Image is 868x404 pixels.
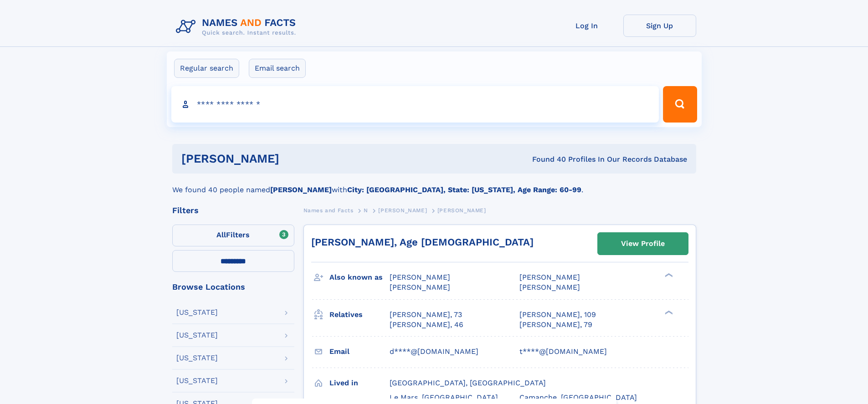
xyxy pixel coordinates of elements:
a: [PERSON_NAME], 46 [390,320,463,330]
div: ❯ [663,309,673,315]
h3: Relatives [329,307,390,322]
label: Regular search [174,59,239,78]
h3: Email [329,344,390,359]
span: Camanche, [GEOGRAPHIC_DATA] [519,393,637,402]
a: Names and Facts [303,205,354,216]
b: City: [GEOGRAPHIC_DATA], State: [US_STATE], Age Range: 60-99 [347,185,581,194]
div: We found 40 people named with . [172,174,696,195]
div: [US_STATE] [176,377,218,384]
span: [PERSON_NAME] [437,207,486,214]
div: [US_STATE] [176,354,218,362]
h3: Lived in [329,375,390,391]
div: Filters [172,206,294,215]
a: View Profile [598,233,688,255]
a: [PERSON_NAME], 73 [390,310,462,320]
span: Le Mars, [GEOGRAPHIC_DATA] [390,393,498,402]
img: Logo Names and Facts [172,15,303,39]
div: Browse Locations [172,283,294,291]
div: [US_STATE] [176,332,218,339]
a: [PERSON_NAME], 109 [519,310,596,320]
a: [PERSON_NAME], Age [DEMOGRAPHIC_DATA] [311,236,534,248]
span: [PERSON_NAME] [519,273,580,281]
input: search input [171,86,659,123]
label: Email search [249,59,306,78]
h3: Also known as [329,270,390,285]
span: All [216,230,226,239]
div: View Profile [621,233,665,254]
span: [PERSON_NAME] [390,273,450,281]
span: N [364,207,368,214]
a: Log In [550,15,623,37]
h1: [PERSON_NAME] [181,153,406,164]
span: [PERSON_NAME] [390,283,450,291]
div: Found 40 Profiles In Our Records Database [406,154,687,164]
a: [PERSON_NAME] [378,205,427,216]
b: [PERSON_NAME] [270,185,332,194]
span: [PERSON_NAME] [519,283,580,291]
label: Filters [172,225,294,246]
button: Search Button [663,86,697,123]
span: [PERSON_NAME] [378,207,427,214]
span: [GEOGRAPHIC_DATA], [GEOGRAPHIC_DATA] [390,378,546,387]
a: N [364,205,368,216]
a: Sign Up [623,15,696,37]
a: [PERSON_NAME], 79 [519,320,592,330]
div: [US_STATE] [176,309,218,316]
div: ❯ [663,272,673,278]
